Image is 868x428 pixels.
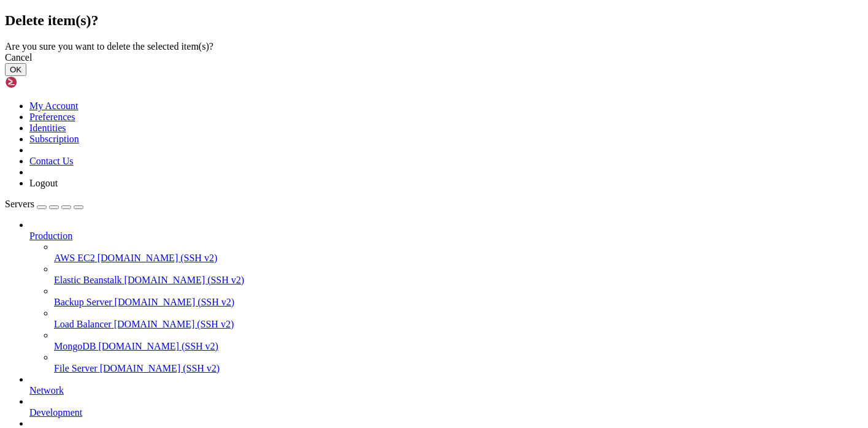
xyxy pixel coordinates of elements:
[54,275,863,286] a: Elastic Beanstalk [DOMAIN_NAME] (SSH v2)
[5,140,710,151] x-row: [URL][DOMAIN_NAME]
[5,78,710,88] x-row: Memory usage: 5% IPv4 address for ens3: [TECHNICAL_ID]
[5,76,75,88] img: Shellngn
[54,319,863,330] a: Load Balancer [DOMAIN_NAME] (SSH v2)
[54,253,863,264] a: AWS EC2 [DOMAIN_NAME] (SSH v2)
[29,231,72,241] span: Production
[54,363,98,373] span: File Server
[29,156,74,166] a: Contact Us
[54,286,863,308] li: Backup Server [DOMAIN_NAME] (SSH v2)
[5,15,710,26] x-row: * Support: [URL][DOMAIN_NAME]
[5,266,710,276] x-row: The list of available updates is more than a week old.
[54,308,863,330] li: Load Balancer [DOMAIN_NAME] (SSH v2)
[5,12,863,29] h2: Delete item(s)?
[5,41,863,52] div: Are you sure you want to delete the selected item(s)?
[54,297,863,308] a: Backup Server [DOMAIN_NAME] (SSH v2)
[54,341,863,352] a: MongoDB [DOMAIN_NAME] (SSH v2)
[5,88,710,99] x-row: Swap usage: 0% IPv6 address for ens3: [TECHNICAL_ID]
[29,407,82,418] span: Development
[54,363,863,374] a: File Server [DOMAIN_NAME] (SSH v2)
[5,120,710,130] x-row: just raised the bar for easy, resilient and secure K8s cluster deployment.
[54,242,863,264] li: AWS EC2 [DOMAIN_NAME] (SSH v2)
[5,338,710,349] x-row: root@finserver:~#
[98,341,218,351] span: [DOMAIN_NAME] (SSH v2)
[5,36,710,47] x-row: System information as of [DATE]
[29,220,863,374] li: Production
[5,286,710,297] x-row: New release '24.04.3 LTS' available.
[5,161,710,172] x-row: Expanded Security Maintenance for Applications is not enabled.
[29,385,64,396] span: Network
[125,275,245,285] span: [DOMAIN_NAME] (SSH v2)
[5,224,710,234] x-row: Enable ESM Apps to receive additional future security updates.
[5,67,710,78] x-row: Usage of /: 10.2% of 58.96GB Users logged in: 0
[29,385,863,396] a: Network
[29,178,58,188] a: Logout
[100,363,220,373] span: [DOMAIN_NAME] (SSH v2)
[5,199,34,209] span: Servers
[5,193,710,203] x-row: 117 of these updates are standard security updates.
[54,341,96,351] span: MongoDB
[5,203,710,213] x-row: To see these additional updates run: apt list --upgradable
[5,57,710,67] x-row: System load: 0.0 Processes: 98
[115,297,235,307] span: [DOMAIN_NAME] (SSH v2)
[54,275,122,285] span: Elastic Beanstalk
[54,264,863,286] li: Elastic Beanstalk [DOMAIN_NAME] (SSH v2)
[98,253,218,263] span: [DOMAIN_NAME] (SSH v2)
[5,109,710,120] x-row: * Strictly confined Kubernetes makes edge and IoT secure. Learn how MicroK8s
[5,52,863,63] div: Cancel
[29,396,863,418] li: Development
[29,123,66,133] a: Identities
[5,276,710,286] x-row: To check for new updates run: sudo apt update
[98,338,103,349] div: (18, 32)
[54,253,95,263] span: AWS EC2
[5,5,710,15] x-row: * Management: [URL][DOMAIN_NAME]
[29,101,79,111] a: My Account
[5,199,83,209] a: Servers
[54,352,863,374] li: File Server [DOMAIN_NAME] (SSH v2)
[54,319,112,329] span: Load Balancer
[29,112,75,122] a: Preferences
[114,319,234,329] span: [DOMAIN_NAME] (SSH v2)
[29,374,863,396] li: Network
[5,63,26,76] button: OK
[29,134,79,144] a: Subscription
[5,328,710,338] x-row: Last login: [DATE] from [TECHNICAL_ID]
[54,297,112,307] span: Backup Server
[5,182,710,193] x-row: 158 updates can be applied immediately.
[54,330,863,352] li: MongoDB [DOMAIN_NAME] (SSH v2)
[29,231,863,242] a: Production
[5,297,710,307] x-row: Run 'do-release-upgrade' to upgrade to it.
[5,234,710,245] x-row: See [URL][DOMAIN_NAME] or run: sudo pro status
[29,407,863,418] a: Development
